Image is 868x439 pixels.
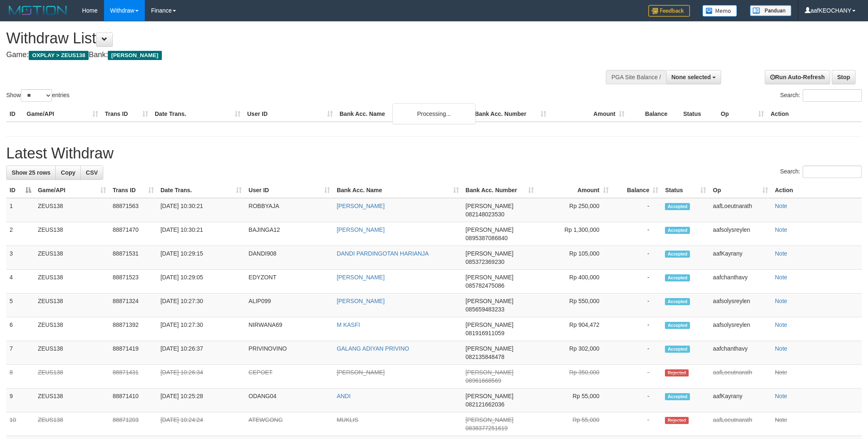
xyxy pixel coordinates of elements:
[537,317,612,341] td: Rp 904,472
[6,145,862,162] h1: Latest Withdraw
[466,377,501,384] span: Copy 08961668569 to clipboard
[775,369,787,376] a: Note
[709,198,771,222] td: aafLoeutnarath
[35,222,109,246] td: ZEUS138
[337,369,384,376] a: [PERSON_NAME]
[35,317,109,341] td: ZEUS138
[245,183,333,198] th: User ID: activate to sort column ascending
[466,235,508,241] span: Copy 0895387086840 to clipboard
[157,389,246,412] td: [DATE] 10:25:28
[157,365,246,389] td: [DATE] 10:26:34
[709,270,771,294] td: aafchanthavy
[35,270,109,294] td: ZEUS138
[612,341,662,365] td: -
[780,89,862,102] label: Search:
[462,183,537,198] th: Bank Acc. Number: activate to sort column ascending
[666,70,722,84] button: None selected
[709,365,771,389] td: aafLoeutnarath
[765,70,830,84] a: Run Auto-Refresh
[466,321,513,328] span: [PERSON_NAME]
[102,106,151,122] th: Trans ID
[333,183,462,198] th: Bank Acc. Name: activate to sort column ascending
[109,183,157,198] th: Trans ID: activate to sort column ascending
[775,274,787,281] a: Note
[337,345,409,352] a: GALANG ADIYAN PRIVINO
[537,341,612,365] td: Rp 302,000
[244,106,336,122] th: User ID
[665,369,688,376] span: Rejected
[466,226,513,233] span: [PERSON_NAME]
[157,317,246,341] td: [DATE] 10:27:30
[6,317,35,341] td: 6
[35,412,109,436] td: ZEUS138
[709,341,771,365] td: aafchanthavy
[6,389,35,412] td: 9
[21,89,52,102] select: Showentries
[717,106,767,122] th: Op
[466,203,513,209] span: [PERSON_NAME]
[157,183,246,198] th: Date Trans.: activate to sort column ascending
[6,341,35,365] td: 7
[6,183,35,198] th: ID: activate to sort column descending
[157,222,246,246] td: [DATE] 10:30:21
[245,294,333,317] td: ALIP099
[6,294,35,317] td: 5
[6,270,35,294] td: 4
[612,183,662,198] th: Balance: activate to sort column ascending
[537,270,612,294] td: Rp 400,000
[157,412,246,436] td: [DATE] 10:24:24
[245,198,333,222] td: ROBBYAJA
[337,226,384,233] a: [PERSON_NAME]
[648,5,690,17] img: Feedback.jpg
[665,274,690,281] span: Accepted
[665,393,690,400] span: Accepted
[665,322,690,329] span: Accepted
[245,365,333,389] td: CEPOET
[803,166,862,178] input: Search:
[35,389,109,412] td: ZEUS138
[55,166,81,180] a: Copy
[109,294,157,317] td: 88871324
[245,222,333,246] td: BAJINGA12
[337,274,384,281] a: [PERSON_NAME]
[709,222,771,246] td: aafsolysreylen
[775,298,787,304] a: Note
[466,393,513,399] span: [PERSON_NAME]
[109,365,157,389] td: 88871431
[709,317,771,341] td: aafsolysreylen
[775,203,787,209] a: Note
[537,389,612,412] td: Rp 55,000
[832,70,856,84] a: Stop
[466,354,504,360] span: Copy 082135848478 to clipboard
[35,341,109,365] td: ZEUS138
[35,198,109,222] td: ZEUS138
[29,51,89,60] span: OXPLAY > ZEUS138
[628,106,680,122] th: Balance
[702,5,737,17] img: Button%20Memo.svg
[709,294,771,317] td: aafsolysreylen
[157,198,246,222] td: [DATE] 10:30:21
[466,330,504,336] span: Copy 081916911059 to clipboard
[109,270,157,294] td: 88871523
[709,412,771,436] td: aafLoeutnarath
[665,251,690,258] span: Accepted
[157,246,246,270] td: [DATE] 10:29:15
[12,169,50,176] span: Show 25 rows
[775,416,787,423] a: Note
[612,365,662,389] td: -
[337,203,384,209] a: [PERSON_NAME]
[35,365,109,389] td: ZEUS138
[6,89,69,102] label: Show entries
[665,298,690,305] span: Accepted
[709,183,771,198] th: Op: activate to sort column ascending
[709,389,771,412] td: aafKayrany
[537,412,612,436] td: Rp 55,000
[466,211,504,218] span: Copy 082148023530 to clipboard
[35,294,109,317] td: ZEUS138
[337,416,358,423] a: MUKLIS
[337,298,384,304] a: [PERSON_NAME]
[775,250,787,257] a: Note
[550,106,628,122] th: Amount
[537,222,612,246] td: Rp 1,300,000
[109,389,157,412] td: 88871410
